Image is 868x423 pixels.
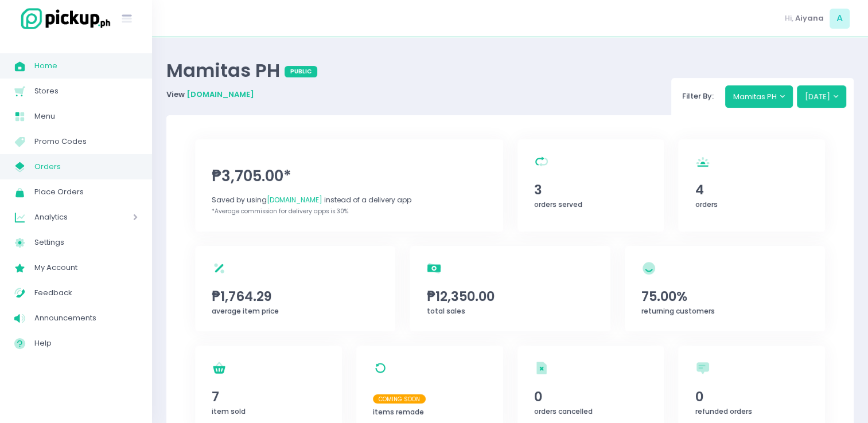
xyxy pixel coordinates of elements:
[34,109,138,124] span: Menu
[641,306,715,316] span: returning customers
[34,84,138,99] span: Stores
[373,394,426,404] span: Coming Soon
[212,406,246,416] span: item sold
[195,246,395,332] a: ₱1,764.29average item price
[695,406,752,416] span: refunded orders
[186,89,254,100] a: [DOMAIN_NAME]
[427,306,465,316] span: total sales
[212,387,325,406] span: 7
[695,387,808,406] span: 0
[427,287,594,306] span: ₱12,350.00
[212,195,486,205] div: Saved by using instead of a delivery app
[267,195,322,205] span: [DOMAIN_NAME]
[641,287,808,306] span: 75.00%
[517,139,664,232] a: 3orders served
[34,336,138,351] span: Help
[285,66,317,77] span: public
[166,57,285,83] span: Mamitas PH
[725,85,793,107] button: Mamitas PH
[34,285,138,300] span: Feedback
[695,199,718,209] span: orders
[695,180,808,199] span: 4
[34,134,138,149] span: Promo Codes
[34,235,138,250] span: Settings
[830,9,850,29] span: A
[34,58,138,73] span: Home
[166,89,317,100] p: View
[14,6,112,31] img: logo
[625,246,825,332] a: 75.00%returning customers
[795,13,824,24] span: Aiyana
[373,407,424,417] span: items remade
[34,185,138,199] span: Place Orders
[534,406,593,416] span: orders cancelled
[678,139,825,232] a: 4orders
[34,210,100,225] span: Analytics
[785,13,793,24] span: Hi,
[534,199,582,209] span: orders served
[679,91,718,101] span: Filter By:
[212,207,348,216] span: *Average commission for delivery apps is 30%
[34,260,138,275] span: My Account
[34,311,138,326] span: Announcements
[34,159,138,174] span: Orders
[212,306,279,316] span: average item price
[212,287,379,306] span: ₱1,764.29
[797,85,847,107] button: [DATE]
[212,165,486,187] span: ₱3,705.00*
[534,387,647,406] span: 0
[410,246,610,332] a: ₱12,350.00total sales
[534,180,647,199] span: 3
